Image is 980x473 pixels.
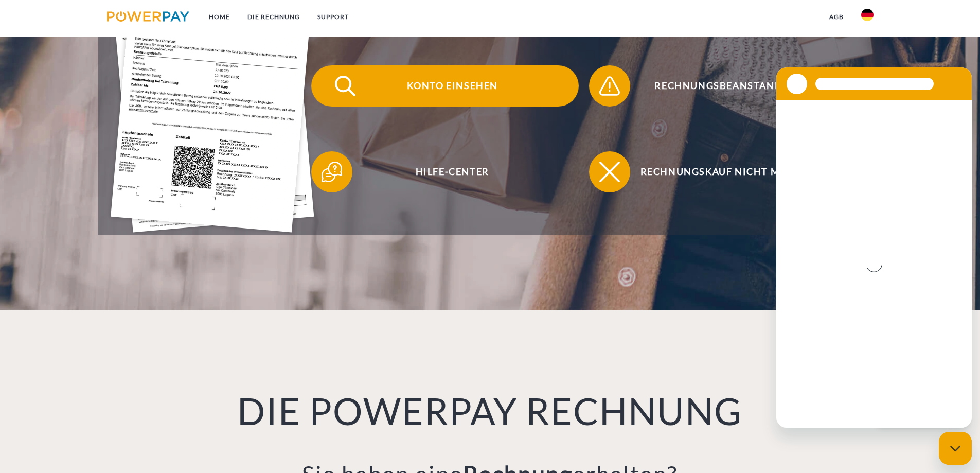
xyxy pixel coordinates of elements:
[776,67,972,428] iframe: Messaging-Fenster
[597,73,622,99] img: qb_warning.svg
[309,8,358,26] a: SUPPORT
[311,151,579,192] button: Hilfe-Center
[939,432,972,465] iframe: Schaltfläche zum Öffnen des Messaging-Fensters
[319,159,345,185] img: qb_help.svg
[311,65,579,107] button: Konto einsehen
[821,8,852,26] a: agb
[107,11,190,22] img: logo-powerpay.svg
[589,65,857,107] button: Rechnungsbeanstandung
[332,73,358,99] img: qb_search.svg
[604,151,856,192] span: Rechnungskauf nicht möglich
[604,65,856,107] span: Rechnungsbeanstandung
[597,159,622,185] img: qb_close.svg
[200,8,239,26] a: Home
[239,8,309,26] a: DIE RECHNUNG
[861,9,874,21] img: de
[326,65,578,107] span: Konto einsehen
[130,388,851,434] h1: DIE POWERPAY RECHNUNG
[589,151,857,192] button: Rechnungskauf nicht möglich
[326,151,578,192] span: Hilfe-Center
